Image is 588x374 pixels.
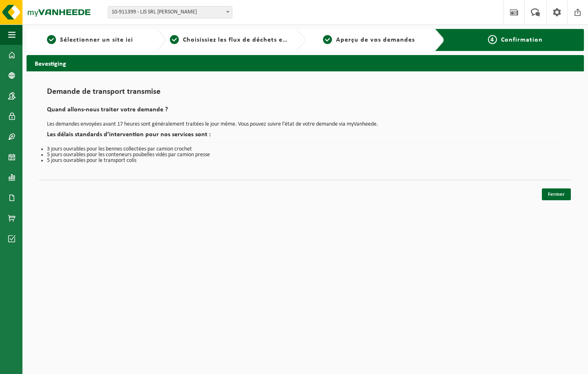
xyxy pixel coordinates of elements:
[47,106,563,117] h2: Quand allons-nous traiter votre demande ?
[47,131,563,142] h2: Les délais standards d’intervention pour nos services sont :
[488,35,497,44] span: 4
[31,35,149,45] a: 1Sélectionner un site ici
[47,146,563,152] li: 3 jours ouvrables pour les bennes collectées par camion crochet
[310,35,428,45] a: 3Aperçu de vos demandes
[60,37,133,43] span: Sélectionner un site ici
[323,35,332,44] span: 3
[170,35,289,45] a: 2Choisissiez les flux de déchets et récipients
[47,122,563,127] p: Les demandes envoyées avant 17 heures sont généralement traitées le jour même. Vous pouvez suivre...
[183,37,319,43] span: Choisissiez les flux de déchets et récipients
[47,152,563,158] li: 5 jours ouvrables pour les conteneurs poubelles vidés par camion presse
[336,37,415,43] span: Aperçu de vos demandes
[47,35,56,44] span: 1
[47,88,563,100] h1: Demande de transport transmise
[170,35,179,44] span: 2
[47,158,563,164] li: 5 jours ouvrables pour le transport colis
[108,7,232,18] span: 10-911399 - LJS SRL E.M - KAIN
[27,55,584,71] h2: Bevestiging
[108,6,232,18] span: 10-911399 - LJS SRL E.M - KAIN
[501,37,543,43] span: Confirmation
[542,188,571,200] a: Fermer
